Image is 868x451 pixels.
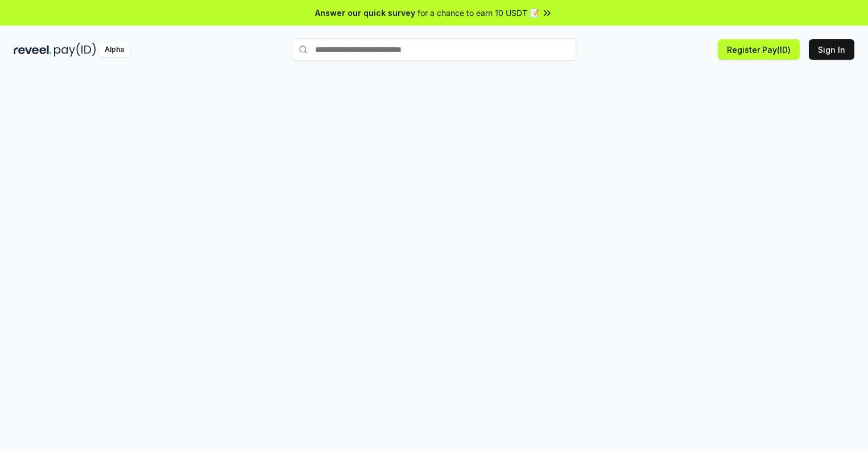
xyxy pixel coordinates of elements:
[809,39,854,60] button: Sign In
[54,43,96,57] img: pay_id
[418,7,539,19] span: for a chance to earn 10 USDT 📝
[315,7,415,19] span: Answer our quick survey
[718,39,800,60] button: Register Pay(ID)
[14,43,52,57] img: reveel_dark
[98,43,130,57] div: Alpha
